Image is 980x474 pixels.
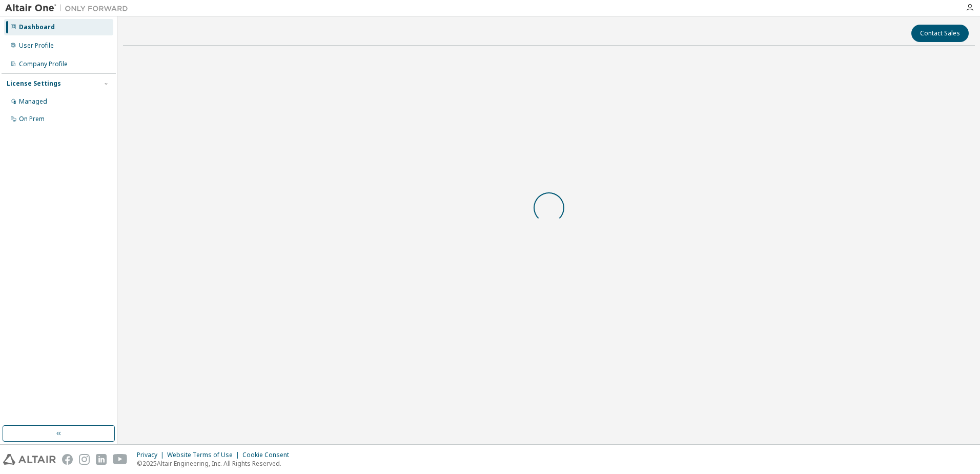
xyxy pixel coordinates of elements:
div: Cookie Consent [242,451,295,459]
div: Privacy [137,451,167,459]
div: Company Profile [19,60,68,68]
div: On Prem [19,115,45,123]
img: facebook.svg [62,454,73,465]
img: instagram.svg [79,454,90,465]
div: Managed [19,97,47,106]
img: altair_logo.svg [3,454,56,465]
div: User Profile [19,42,54,50]
img: Altair One [5,3,133,13]
img: linkedin.svg [96,454,107,465]
p: © 2025 Altair Engineering, Inc. All Rights Reserved. [137,459,295,468]
img: youtube.svg [113,454,128,465]
div: Website Terms of Use [167,451,242,459]
div: License Settings [7,80,61,88]
button: Contact Sales [911,25,969,42]
div: Dashboard [19,23,55,31]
